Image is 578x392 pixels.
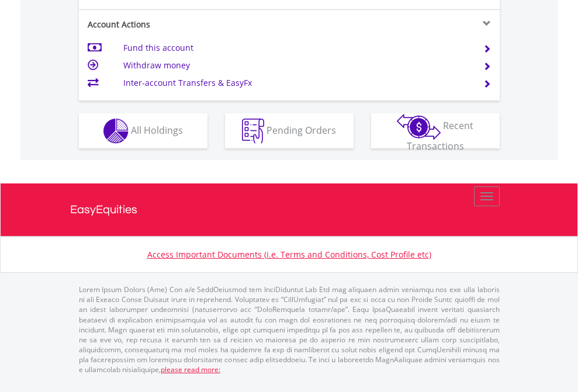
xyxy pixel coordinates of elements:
[161,365,220,374] a: please read more:
[79,113,207,148] button: All Holdings
[371,113,500,148] button: Recent Transactions
[123,39,469,57] td: Fund this account
[70,183,508,236] a: EasyEquities
[397,114,441,140] img: transactions-zar-wht.png
[242,119,264,144] img: pending_instructions-wht.png
[123,74,469,92] td: Inter-account Transfers & EasyFx
[123,57,469,74] td: Withdraw money
[147,249,431,260] a: Access Important Documents (i.e. Terms and Conditions, Cost Profile etc)
[266,123,336,136] span: Pending Orders
[79,285,500,374] p: Lorem Ipsum Dolors (Ame) Con a/e SeddOeiusmod tem InciDiduntut Lab Etd mag aliquaen admin veniamq...
[131,123,183,136] span: All Holdings
[79,19,289,30] div: Account Actions
[103,119,129,144] img: holdings-wht.png
[225,113,354,148] button: Pending Orders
